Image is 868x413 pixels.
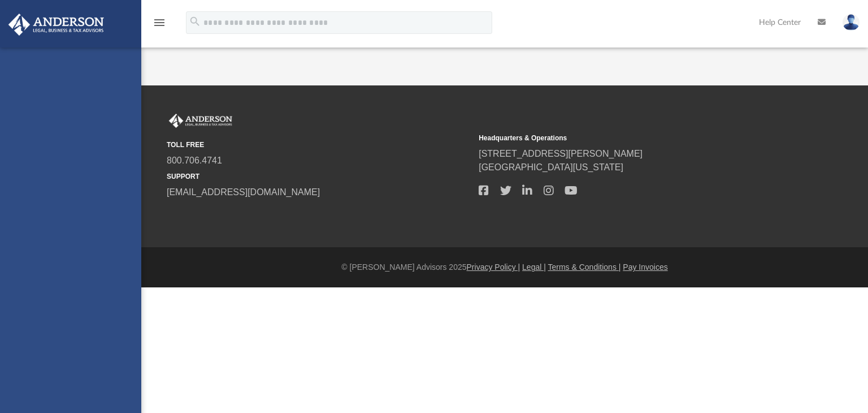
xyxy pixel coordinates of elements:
[843,14,860,31] img: User Pic
[167,114,235,128] img: Anderson Advisors Platinum Portal
[189,15,201,28] i: search
[479,149,643,158] a: [STREET_ADDRESS][PERSON_NAME]
[167,156,222,165] a: 800.706.4741
[479,133,783,143] small: Headquarters & Operations
[167,140,471,150] small: TOLL FREE
[522,263,546,272] a: Legal |
[167,187,320,197] a: [EMAIL_ADDRESS][DOMAIN_NAME]
[167,171,471,182] small: SUPPORT
[153,21,166,29] a: menu
[623,263,667,272] a: Pay Invoices
[153,16,166,29] i: menu
[548,263,621,272] a: Terms & Conditions |
[5,14,107,36] img: Anderson Advisors Platinum Portal
[141,261,868,273] div: © [PERSON_NAME] Advisors 2025
[479,162,623,172] a: [GEOGRAPHIC_DATA][US_STATE]
[467,263,520,272] a: Privacy Policy |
